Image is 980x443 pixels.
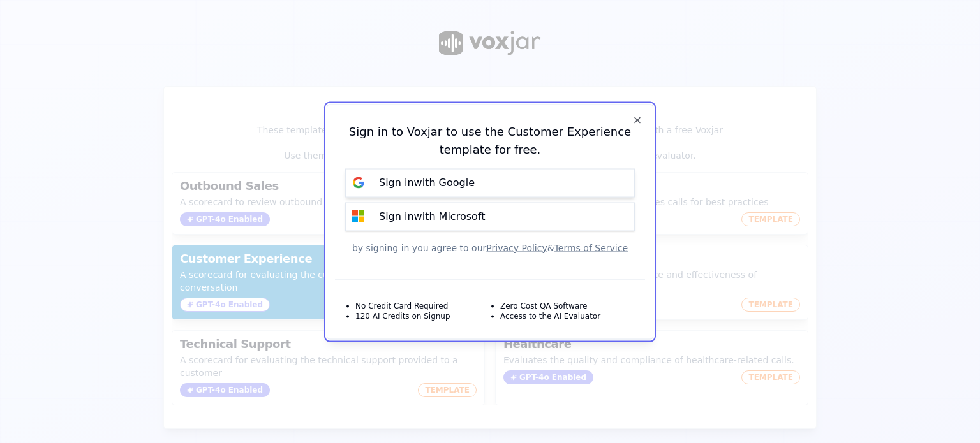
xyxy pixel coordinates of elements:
[345,202,635,231] button: Sign inwith Microsoft
[379,175,475,191] p: Sign in with Google
[345,241,635,254] div: by signing in you agree to our &
[346,170,371,196] img: google Sign in button
[486,241,547,254] button: Privacy Policy
[500,310,600,321] li: Access to the AI Evaluator
[500,300,587,310] li: Zero Cost QA Software
[345,122,635,158] div: Sign in to Voxjar to use the Customer Experience template for free.
[554,241,628,254] button: Terms of Service
[379,209,485,224] p: Sign in with Microsoft
[355,300,448,310] li: No Credit Card Required
[346,204,371,229] img: microsoft Sign in button
[345,168,635,197] button: Sign inwith Google
[355,310,450,321] li: 120 AI Credits on Signup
